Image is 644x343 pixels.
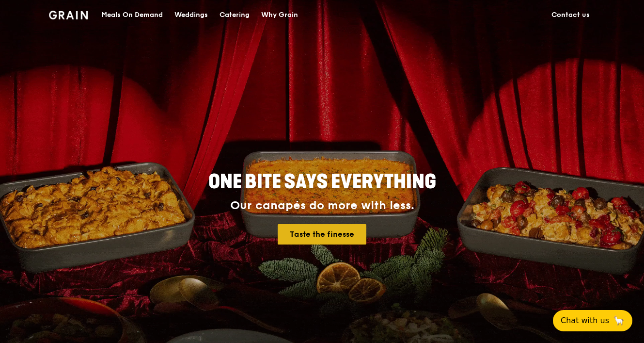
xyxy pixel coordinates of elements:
[169,0,214,30] a: Weddings
[174,0,208,30] div: Weddings
[261,0,298,30] div: Why Grain
[148,199,497,212] div: Our canapés do more with less.
[553,310,632,331] button: Chat with us🦙
[546,0,596,30] a: Contact us
[49,11,88,19] img: Grain
[255,0,304,30] a: Why Grain
[561,315,609,327] span: Chat with us
[220,0,250,30] div: Catering
[214,0,255,30] a: Catering
[101,0,163,30] div: Meals On Demand
[278,224,366,245] a: Taste the finesse
[208,170,436,194] span: ONE BITE SAYS EVERYTHING
[613,315,625,327] span: 🦙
